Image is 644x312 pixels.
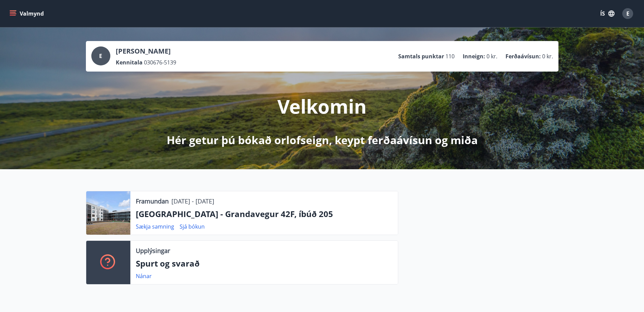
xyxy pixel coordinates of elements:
[136,272,152,280] a: Nánar
[116,59,143,66] p: Kennitala
[136,258,392,269] p: Spurt og svarað
[542,53,553,60] span: 0 kr.
[136,197,169,206] p: Framundan
[144,59,176,66] span: 030676-5139
[486,53,497,60] span: 0 kr.
[620,5,636,22] button: E
[445,53,455,60] span: 110
[171,197,214,206] p: [DATE] - [DATE]
[136,246,170,255] p: Upplýsingar
[136,208,392,220] p: [GEOGRAPHIC_DATA] - Grandavegur 42F, íbúð 205
[116,46,176,56] p: [PERSON_NAME]
[398,53,444,60] p: Samtals punktar
[626,10,629,17] span: E
[180,223,205,230] a: Sjá bókun
[8,7,47,20] button: menu
[505,53,541,60] p: Ferðaávísun :
[463,53,485,60] p: Inneign :
[167,133,478,148] p: Hér getur þú bókað orlofseign, keypt ferðaávísun og miða
[99,52,102,60] span: E
[596,7,618,20] button: ÍS
[277,93,367,119] p: Velkomin
[136,223,174,230] a: Sækja samning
